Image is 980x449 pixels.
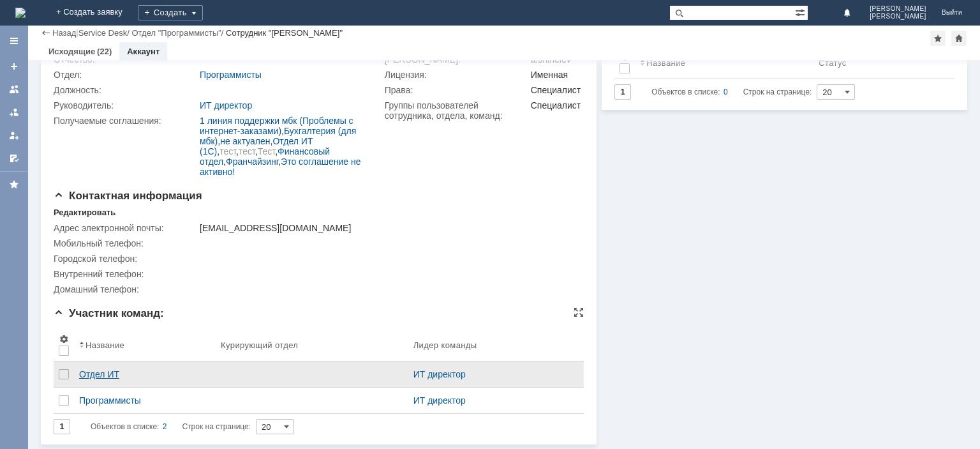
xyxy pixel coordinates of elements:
[651,88,720,96] span: Объектов в списке:
[724,84,728,100] div: 0
[870,13,926,20] span: [PERSON_NAME]
[819,58,846,68] div: Статус
[54,269,197,279] div: Внутренний телефон:
[795,6,808,18] span: Расширенный поиск
[531,100,581,110] div: Специалист
[219,146,236,156] a: тест
[52,28,76,38] a: Назад
[78,28,132,38] div: /
[200,126,356,146] a: Бухгалтерия (для мбк)
[226,28,343,38] div: Сотрудник "[PERSON_NAME]"
[15,8,26,18] a: Перейти на домашнюю страницу
[163,419,167,434] div: 2
[226,156,278,167] a: Франчайзинг
[413,395,466,406] a: ИТ директор
[54,254,197,264] div: Городской телефон:
[54,208,115,218] div: Редактировать
[531,70,581,80] div: Именная
[813,47,944,79] th: Статус
[54,238,197,248] div: Мобильный телефон:
[385,70,528,80] div: Лицензия:
[200,223,366,233] div: [EMAIL_ADDRESS][DOMAIN_NAME]
[385,100,528,121] div: Группы пользователей сотрудника, отдела, команд:
[200,146,330,167] a: Финансовый отдел
[4,102,24,123] a: Заявки в моей ответственности
[54,70,197,80] div: Отдел:
[74,361,216,387] a: Отдел ИТ
[54,100,197,110] div: Руководитель:
[131,28,226,38] div: /
[59,334,69,344] span: Настройки
[200,116,366,177] div: , , , , , , , , ,
[74,388,216,413] a: Программисты
[646,58,685,68] div: Название
[200,156,361,177] a: Это соглашение не активно!
[620,52,630,62] span: Настройки
[951,31,967,46] div: Сделать домашней страницей
[127,47,160,56] a: Аккаунт
[408,329,574,361] th: Лидер команды
[54,116,197,126] div: Получаемые соглашения:
[4,56,24,77] a: Создать заявку
[930,31,946,46] div: Добавить в избранное
[220,136,270,146] a: не актуален
[79,369,211,379] div: Отдел ИТ
[4,125,24,146] a: Мои заявки
[200,70,262,80] a: Программисты
[91,422,159,431] span: Объектов в списке:
[54,307,164,319] span: Участник команд:
[54,223,197,233] div: Адрес электронной почты:
[216,329,408,361] th: Курирующий отдел
[76,27,78,37] div: |
[54,85,197,95] div: Должность:
[74,329,216,361] th: Название
[200,116,353,136] a: 1 линия поддержки мбк (Проблемы с интернет-заказами)
[413,369,466,379] a: ИТ директор
[574,307,584,317] div: На всю страницу
[4,79,24,100] a: Заявки на командах
[85,340,124,350] div: Название
[79,395,211,406] div: Программисты
[200,136,313,156] a: Отдел ИТ (1С)
[91,419,251,434] i: Строк на странице:
[221,340,298,350] div: Курирующий отдел
[131,28,221,38] a: Отдел "Программисты"
[138,5,203,20] div: Создать
[48,47,95,56] a: Исходящие
[239,146,255,156] a: тест
[870,5,926,13] span: [PERSON_NAME]
[78,28,128,38] a: Service Desk
[413,340,477,350] div: Лидер команды
[97,47,112,56] div: (22)
[531,85,581,95] div: Специалист
[54,284,197,294] div: Домашний телефон:
[635,47,813,79] th: Название
[385,85,528,95] div: Права:
[54,190,202,202] span: Контактная информация
[200,100,252,110] a: ИТ директор
[4,148,24,169] a: Мои согласования
[651,84,812,100] i: Строк на странице:
[258,146,275,156] a: Тест
[15,8,26,18] img: logo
